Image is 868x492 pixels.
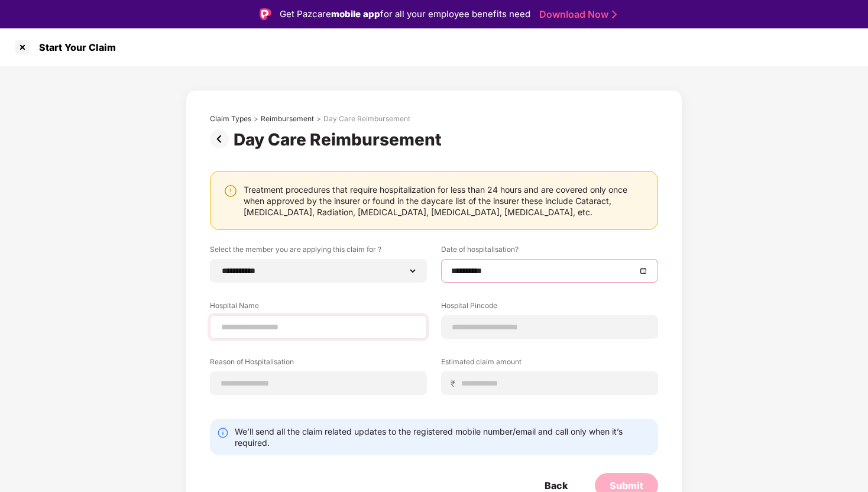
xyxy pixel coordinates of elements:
[260,8,271,20] img: Logo
[441,244,658,259] label: Date of hospitalisation?
[316,114,321,124] div: >
[254,114,258,124] div: >
[224,184,238,198] img: svg+xml;base64,PHN2ZyBpZD0iV2FybmluZ18tXzI0eDI0IiBkYXRhLW5hbWU9Ildhcm5pbmcgLSAyNHgyNCIgeG1sbnM9Im...
[441,357,658,371] label: Estimated claim amount
[235,426,651,448] div: We’ll send all the claim related updates to the registered mobile number/email and call only when...
[323,114,410,124] div: Day Care Reimbursement
[244,184,646,218] div: Treatment procedures that require hospitalization for less than 24 hours and are covered only onc...
[545,479,568,492] div: Back
[210,114,251,124] div: Claim Types
[210,357,427,371] label: Reason of Hospitalisation
[612,8,617,21] img: Stroke
[32,41,116,53] div: Start Your Claim
[261,114,314,124] div: Reimbursement
[234,130,446,150] div: Day Care Reimbursement
[331,8,380,20] strong: mobile app
[539,8,613,21] a: Download Now
[441,300,658,315] label: Hospital Pincode
[210,130,234,148] img: svg+xml;base64,PHN2ZyBpZD0iUHJldi0zMngzMiIgeG1sbnM9Imh0dHA6Ly93d3cudzMub3JnLzIwMDAvc3ZnIiB3aWR0aD...
[210,300,427,315] label: Hospital Name
[210,244,427,259] label: Select the member you are applying this claim for ?
[280,7,530,21] div: Get Pazcare for all your employee benefits need
[217,427,229,439] img: svg+xml;base64,PHN2ZyBpZD0iSW5mby0yMHgyMCIgeG1sbnM9Imh0dHA6Ly93d3cudzMub3JnLzIwMDAvc3ZnIiB3aWR0aD...
[451,378,460,389] span: ₹
[610,479,643,492] div: Submit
